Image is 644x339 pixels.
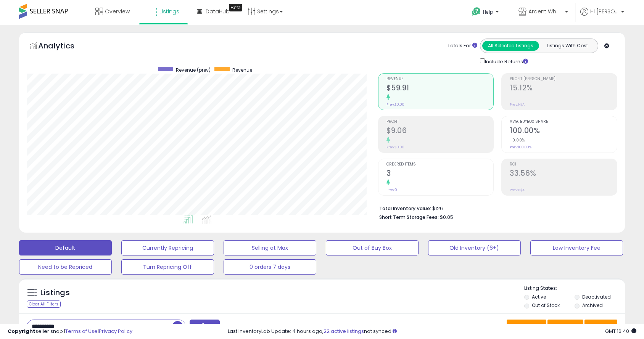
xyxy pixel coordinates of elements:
[510,102,525,107] small: Prev: N/A
[386,84,494,94] h2: $59.91
[379,214,439,220] b: Short Term Storage Fees:
[224,259,316,275] button: 0 orders 7 days
[386,169,494,179] h2: 3
[547,320,583,333] button: Columns
[428,240,521,255] button: Old Inventory (6+)
[510,137,525,143] small: 0.00%
[379,205,431,212] b: Total Inventory Value:
[483,9,493,15] span: Help
[582,302,603,308] label: Archived
[510,120,617,124] span: Avg. Buybox Share
[530,240,623,255] button: Low Inventory Fee
[379,203,612,212] li: $126
[539,41,596,51] button: Listings With Cost
[580,8,624,25] a: Hi [PERSON_NAME]
[324,328,364,335] a: 22 active listings
[474,57,537,66] div: Include Returns
[605,328,636,335] span: 2025-09-16 16:40 GMT
[472,7,481,16] i: Get Help
[386,145,404,149] small: Prev: $0.00
[510,188,525,192] small: Prev: N/A
[19,259,112,275] button: Need to be Repriced
[159,8,179,15] span: Listings
[532,294,546,300] label: Active
[590,8,619,15] span: Hi [PERSON_NAME]
[552,322,576,330] span: Columns
[386,120,494,124] span: Profit
[38,40,89,53] h5: Analytics
[121,259,214,275] button: Turn Repricing Off
[482,41,539,51] button: All Selected Listings
[582,294,611,300] label: Deactivated
[440,214,453,221] span: $0.05
[8,328,35,335] strong: Copyright
[510,162,617,167] span: ROI
[510,169,617,179] h2: 33.56%
[510,145,531,149] small: Prev: 100.00%
[386,77,494,81] span: Revenue
[105,8,130,15] span: Overview
[386,162,494,167] span: Ordered Items
[190,320,219,333] button: Filters
[206,8,230,15] span: DataHub
[121,240,214,255] button: Currently Repricing
[510,77,617,81] span: Profit [PERSON_NAME]
[510,84,617,94] h2: 15.12%
[532,302,560,308] label: Out of Stock
[228,328,636,335] div: Last InventoryLab Update: 4 hours ago, not synced.
[448,42,477,50] div: Totals For
[524,285,625,292] p: Listing States:
[40,288,70,298] h5: Listings
[224,240,316,255] button: Selling at Max
[386,102,404,107] small: Prev: $0.00
[27,300,61,308] div: Clear All Filters
[232,67,252,73] span: Revenue
[510,126,617,137] h2: 100.00%
[386,188,397,192] small: Prev: 0
[528,8,563,15] span: Ardent Wholesale
[19,240,112,255] button: Default
[176,67,211,73] span: Revenue (prev)
[386,126,494,137] h2: $9.06
[507,320,546,333] button: Save View
[229,4,242,11] div: Tooltip anchor
[8,328,132,335] div: seller snap | |
[326,240,419,255] button: Out of Buy Box
[584,320,617,333] button: Actions
[466,1,506,25] a: Help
